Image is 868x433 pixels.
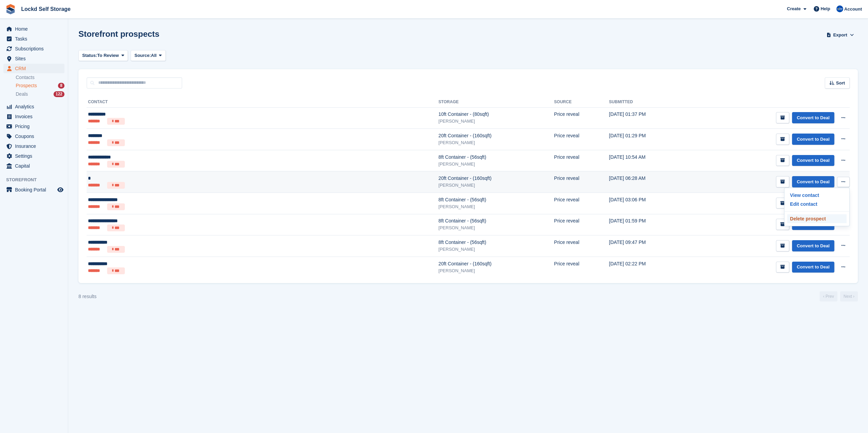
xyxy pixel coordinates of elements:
[792,240,834,251] a: Convert to Deal
[818,291,859,301] nav: Page
[15,141,56,151] span: Insurance
[609,235,689,257] td: [DATE] 09:47 PM
[438,203,554,210] div: [PERSON_NAME]
[609,193,689,214] td: [DATE] 03:06 PM
[836,80,845,87] span: Sort
[78,29,159,38] h1: Storefront prospects
[787,5,800,12] span: Create
[3,102,64,111] a: menu
[6,176,68,183] span: Storefront
[3,64,64,73] a: menu
[438,239,554,246] div: 8ft Container - (56sqft)
[58,83,64,89] div: 8
[3,151,64,161] a: menu
[554,171,609,193] td: Price reveal
[438,97,554,108] th: Storage
[787,214,847,223] a: Delete prospect
[15,112,56,121] span: Invoices
[438,225,554,231] div: [PERSON_NAME]
[438,139,554,146] div: [PERSON_NAME]
[3,44,64,53] a: menu
[836,5,843,12] img: Jonny Bleach
[820,291,837,301] a: Previous
[438,118,554,125] div: [PERSON_NAME]
[134,52,151,59] span: Source:
[787,191,847,200] a: View contact
[56,186,64,194] a: Preview store
[15,24,56,34] span: Home
[554,257,609,278] td: Price reveal
[792,262,834,273] a: Convert to Deal
[97,52,119,59] span: To Review
[609,129,689,150] td: [DATE] 01:29 PM
[16,91,28,97] span: Deals
[3,141,64,151] a: menu
[609,107,689,129] td: [DATE] 01:37 PM
[609,150,689,171] td: [DATE] 10:54 AM
[3,185,64,195] a: menu
[18,3,73,15] a: Lockd Self Storage
[438,182,554,189] div: [PERSON_NAME]
[15,64,56,73] span: CRM
[15,102,56,111] span: Analytics
[609,257,689,278] td: [DATE] 02:22 PM
[554,97,609,108] th: Source
[554,129,609,150] td: Price reveal
[3,161,64,171] a: menu
[438,132,554,139] div: 20ft Container - (160sqft)
[3,54,64,63] a: menu
[3,132,64,141] a: menu
[844,6,862,13] span: Account
[3,34,64,44] a: menu
[438,196,554,203] div: 8ft Container - (56sqft)
[15,54,56,63] span: Sites
[15,151,56,161] span: Settings
[554,235,609,257] td: Price reveal
[554,150,609,171] td: Price reveal
[792,155,834,166] a: Convert to Deal
[554,193,609,214] td: Price reveal
[438,260,554,267] div: 20ft Container - (160sqft)
[792,112,834,123] a: Convert to Deal
[833,32,847,38] span: Export
[438,154,554,161] div: 8ft Container - (56sqft)
[438,246,554,253] div: [PERSON_NAME]
[821,5,830,12] span: Help
[609,214,689,235] td: [DATE] 01:59 PM
[438,217,554,225] div: 8ft Container - (56sqft)
[15,185,56,195] span: Booking Portal
[792,134,834,145] a: Convert to Deal
[438,267,554,274] div: [PERSON_NAME]
[438,161,554,168] div: [PERSON_NAME]
[16,82,37,89] span: Prospects
[87,97,438,108] th: Contact
[82,52,97,59] span: Status:
[16,91,64,98] a: Deals 122
[78,293,97,300] div: 8 results
[609,171,689,193] td: [DATE] 06:28 AM
[15,122,56,131] span: Pricing
[16,82,64,89] a: Prospects 8
[554,107,609,129] td: Price reveal
[3,112,64,121] a: menu
[438,175,554,182] div: 20ft Container - (160sqft)
[15,44,56,53] span: Subscriptions
[825,29,855,41] button: Export
[438,111,554,118] div: 10ft Container - (80sqft)
[78,50,128,61] button: Status: To Review
[609,97,689,108] th: Submitted
[5,4,16,14] img: stora-icon-8386f47178a22dfd0bd8f6a31ec36ba5ce8667c1dd55bd0f319d3a0aa187defe.svg
[16,74,64,81] a: Contacts
[792,176,834,187] a: Convert to Deal
[3,122,64,131] a: menu
[840,291,858,301] a: Next
[151,52,157,59] span: All
[554,214,609,235] td: Price reveal
[787,200,847,208] a: Edit contact
[54,91,64,97] div: 122
[131,50,166,61] button: Source: All
[15,34,56,44] span: Tasks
